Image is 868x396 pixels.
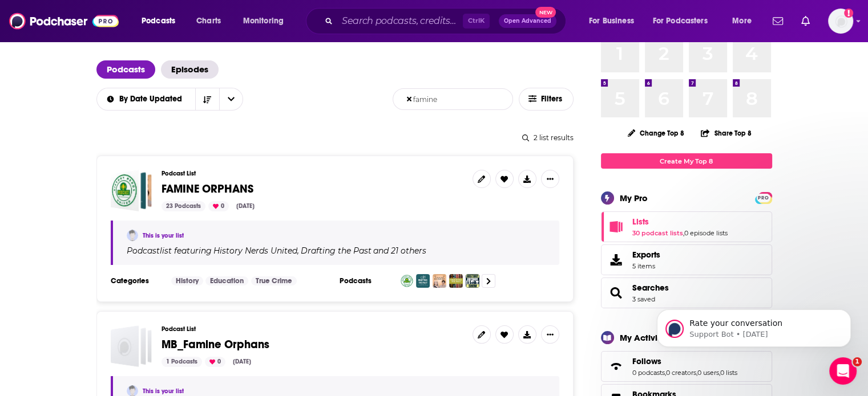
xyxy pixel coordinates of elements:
button: open menu [96,95,195,103]
button: Show More Button [541,170,559,188]
h3: Podcasts [340,276,391,285]
span: Searches [601,277,772,308]
div: My Pro [620,193,648,203]
a: FAMINE ORPHANS [111,170,152,211]
div: 23 Podcasts [162,201,205,211]
div: Podcast list featuring [127,246,546,256]
img: Historical Bookworm [433,274,446,288]
span: , [696,369,697,377]
a: 0 podcasts [632,369,665,377]
a: Education [205,276,248,285]
button: open menu [581,12,648,30]
span: For Podcasters [653,13,708,29]
img: Imagining The Past [449,274,463,288]
a: History [171,276,203,285]
div: [DATE] [232,201,259,211]
span: Follows [601,351,772,382]
span: Logged in as madeleinelbrownkensington [828,9,853,34]
span: Follows [632,356,661,366]
span: Exports [632,250,660,260]
button: Share Top 8 [700,122,752,144]
a: 0 creators [666,369,696,377]
a: Podcasts [96,60,155,79]
button: Filters [519,88,574,111]
img: Drafting the Past [416,274,430,288]
a: Drafting the Past [299,246,372,255]
span: New [535,7,556,18]
span: For Business [589,13,634,29]
a: 3 saved [632,295,655,303]
iframe: Intercom notifications message [640,285,868,365]
a: This is your list [143,387,184,395]
img: Podchaser - Follow, Share and Rate Podcasts [9,10,119,32]
h3: Podcast List [162,325,463,333]
a: Follows [632,356,737,366]
h3: Podcast List [162,170,463,177]
a: MB_Famine Orphans [162,338,269,351]
svg: Add a profile image [844,9,853,18]
a: Lists [632,217,728,227]
a: Follows [605,358,628,374]
button: open menu [724,12,766,30]
a: Charts [189,12,228,30]
div: [DATE] [228,357,256,367]
a: PRO [757,193,770,202]
a: 0 lists [720,369,737,377]
h2: Choose List sort [96,88,243,111]
span: MB_Famine Orphans [111,325,152,367]
button: open menu [235,12,298,30]
input: Search podcasts, credits, & more... [337,12,463,30]
a: Show notifications dropdown [768,11,788,31]
span: Lists [601,211,772,242]
button: Sort Direction [195,88,219,110]
div: 0 [205,357,225,367]
span: , [665,369,666,377]
a: Create My Top 8 [601,153,772,169]
h4: Drafting the Past [301,246,372,255]
img: History Nerds United [400,274,414,288]
div: 0 [208,201,229,211]
div: 1 Podcasts [162,357,202,367]
a: Show notifications dropdown [797,11,814,31]
a: This is your list [143,232,184,239]
button: Show profile menu [828,9,853,34]
button: Show More Button [541,325,559,344]
a: Exports [601,244,772,275]
span: PRO [757,194,770,202]
a: Searches [605,285,628,301]
a: FAMINE ORPHANS [162,183,253,195]
button: open menu [219,88,243,110]
span: MB_Famine Orphans [162,337,269,352]
h4: History Nerds United [213,246,297,255]
span: , [683,229,684,237]
span: FAMINE ORPHANS [162,182,253,196]
img: History Author Show [466,274,479,288]
span: Monitoring [243,13,284,29]
div: My Activity [620,332,665,343]
span: More [732,13,752,29]
span: , [297,246,299,256]
p: and 21 others [373,246,426,256]
a: Lists [605,219,628,235]
a: 0 episode lists [684,229,728,237]
button: open menu [134,12,190,30]
a: Searches [632,283,669,293]
button: open menu [645,12,724,30]
a: Episodes [161,60,219,79]
span: Lists [632,217,649,227]
h3: Categories [111,276,162,285]
iframe: Intercom live chat [829,357,857,385]
span: Charts [196,13,221,29]
img: Madeleine [127,230,138,241]
img: User Profile [828,9,853,34]
span: , [719,369,720,377]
